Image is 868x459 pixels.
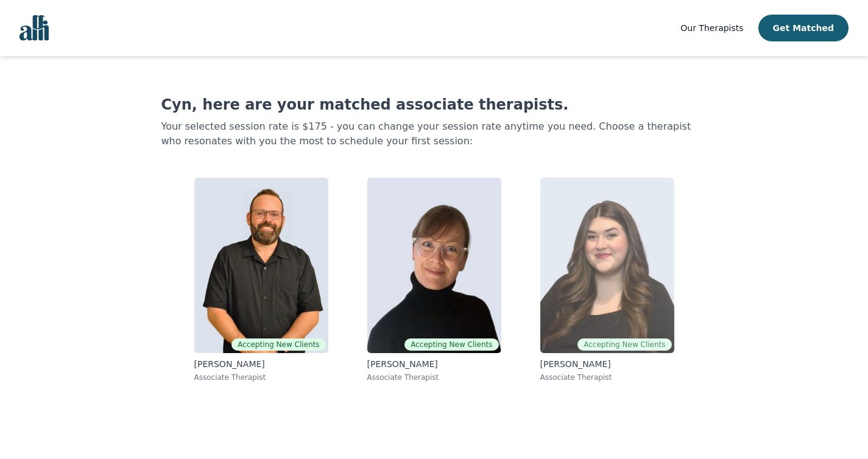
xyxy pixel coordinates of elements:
a: Josh CadieuxAccepting New Clients[PERSON_NAME]Associate Therapist [185,168,338,392]
button: Get Matched [758,15,849,41]
p: Associate Therapist [367,373,501,382]
a: Olivia SnowAccepting New Clients[PERSON_NAME]Associate Therapist [531,168,684,392]
img: Josh Cadieux [194,178,328,353]
h1: Cyn, here are your matched associate therapists. [161,95,707,114]
p: Associate Therapist [194,373,328,382]
img: Angela Earl [367,178,501,353]
p: [PERSON_NAME] [367,358,501,370]
img: alli logo [19,15,49,41]
a: Our Therapists [680,21,743,35]
span: Our Therapists [680,23,743,33]
p: [PERSON_NAME] [540,358,674,370]
p: Associate Therapist [540,373,674,382]
span: Accepting New Clients [404,338,498,351]
p: [PERSON_NAME] [194,358,328,370]
img: Olivia Snow [540,178,674,353]
span: Accepting New Clients [577,338,671,351]
p: Your selected session rate is $175 - you can change your session rate anytime you need. Choose a ... [161,119,707,149]
a: Angela EarlAccepting New Clients[PERSON_NAME]Associate Therapist [358,168,511,392]
span: Accepting New Clients [231,338,325,351]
